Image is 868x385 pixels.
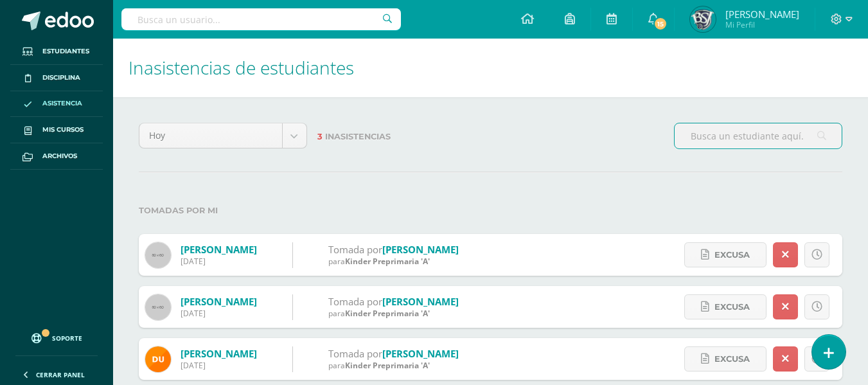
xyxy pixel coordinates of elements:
a: [PERSON_NAME] [181,347,257,360]
a: Excusa [684,346,766,372]
a: Excusa [684,242,766,267]
div: para [328,308,459,319]
a: Mis cursos [10,117,103,143]
span: Soporte [52,334,82,343]
a: [PERSON_NAME] [181,295,257,308]
a: Soporte [15,321,98,352]
span: Disciplina [42,73,80,83]
span: Tomada por [328,295,382,308]
a: [PERSON_NAME] [382,347,459,360]
span: Cerrar panel [36,370,85,379]
span: Estudiantes [42,46,89,57]
div: [DATE] [181,308,257,319]
img: 60x60 [145,242,171,268]
span: Asistencia [42,98,82,109]
a: Estudiantes [10,39,103,65]
span: Mi Perfil [725,19,799,30]
span: Tomada por [328,347,382,360]
a: Hoy [139,123,306,148]
div: [DATE] [181,360,257,371]
a: [PERSON_NAME] [382,243,459,256]
div: para [328,360,459,371]
span: Excusa [714,295,750,319]
span: Excusa [714,243,750,267]
label: Tomadas por mi [139,197,842,224]
img: 60x60 [145,294,171,320]
span: Tomada por [328,243,382,256]
span: Mis cursos [42,125,84,135]
a: Archivos [10,143,103,170]
span: Archivos [42,151,77,161]
span: [PERSON_NAME] [725,8,799,21]
a: Excusa [684,294,766,319]
img: 5a27d97d7e45eb5b7870a5c093aedd6a.png [145,346,171,372]
span: 3 [317,132,323,141]
input: Busca un usuario... [121,8,401,30]
img: 3fd003597c13ba8f79d60c6ace793a6e.png [690,6,716,32]
span: Hoy [149,123,272,148]
span: 15 [653,17,668,31]
span: Excusa [714,347,750,371]
span: Kinder Preprimaria 'A' [345,308,430,319]
a: [PERSON_NAME] [181,243,257,256]
input: Busca un estudiante aquí... [675,123,842,148]
span: Kinder Preprimaria 'A' [345,360,430,371]
a: [PERSON_NAME] [382,295,459,308]
a: Asistencia [10,91,103,118]
span: Inasistencias [325,132,391,141]
span: Inasistencias de estudiantes [128,55,354,80]
div: para [328,256,459,267]
div: [DATE] [181,256,257,267]
span: Kinder Preprimaria 'A' [345,256,430,267]
a: Disciplina [10,65,103,91]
